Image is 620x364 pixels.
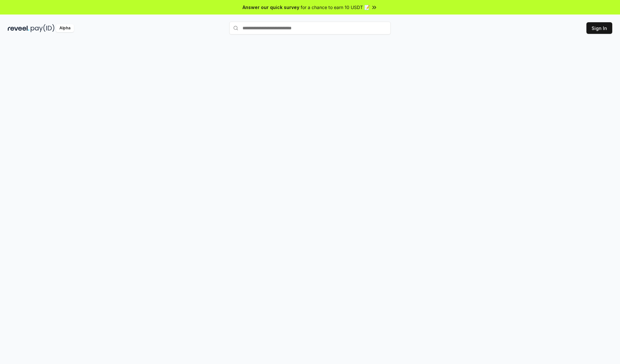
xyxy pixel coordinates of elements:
span: for a chance to earn 10 USDT 📝 [301,4,370,11]
span: Answer our quick survey [243,4,299,11]
img: pay_id [31,24,55,32]
div: Alpha [56,24,74,32]
img: reveel_dark [8,24,29,32]
button: Sign In [586,22,612,34]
